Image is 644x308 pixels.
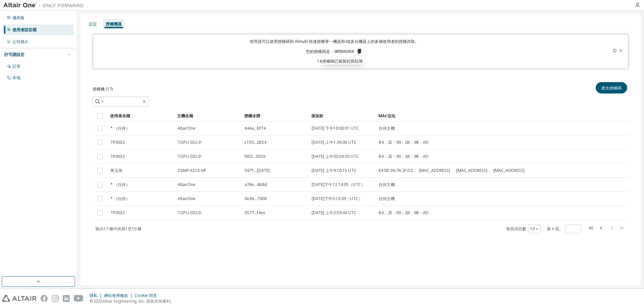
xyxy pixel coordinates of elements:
font: 17 條 [104,226,113,232]
font: 644a...bf74 [245,125,266,131]
font: TP0032 [110,210,125,215]
font: 10 [530,226,535,232]
font: B4：2E：99：2B：9B：AD [379,139,429,145]
font: AltairOne [177,125,196,131]
font: 設定 [89,21,97,27]
font: TP0032 [110,153,125,159]
font: * （任何） [110,125,130,131]
font: © [90,298,93,304]
font: E4:0D:36:7A:2F:D2 、 [MAC_ADDRESS] 、 [MAC_ADDRESS] 、 [MAC_ADDRESS] [379,168,525,173]
font: 9RRM695K [334,49,354,54]
font: [DATE] 下午10:00:01 UTC [312,125,359,131]
font: 公司簡介 [12,39,29,45]
font: 任何主機 [379,182,395,187]
font: AltairOne [177,196,196,201]
font: ZGMF-X21A-HP [177,168,206,173]
font: 14 分鐘 [317,58,331,64]
font: [DATE]下午12:14:05（UTC） [312,182,365,187]
font: 本地 [12,75,20,80]
font: 任何主機 [379,196,395,201]
font: 託管 [12,63,20,69]
font: [DATE] 上午2:59:44 UTC [312,210,357,215]
font: 第 n 頁。 [547,226,563,232]
font: 主機名稱 [177,113,193,119]
font: 10 條 [132,226,142,232]
font: 儀表板 [12,15,24,20]
font: 許可證設定 [4,52,24,57]
font: 至 [128,226,132,232]
font: 產生授權碼 [601,85,622,90]
button: 產生授權碼 [596,82,627,94]
font: * （任何） [110,182,130,187]
font: [DATE]下午3:13:09（UTC） [312,196,363,201]
font: 使用者設定檔 [12,27,37,33]
font: 管理員可以使用授權碼和 Almutil 快速授權單一機器和/或多台機器上的多個使用者的授權存取。 [250,39,419,44]
font: 1 [125,226,128,232]
img: instagram.svg [52,295,59,302]
img: facebook.svg [41,295,48,302]
font: 顯示 [96,226,104,232]
font: B4：2E：99：2B：9B：AD [379,153,429,159]
font: 授權碼已複製到剪貼簿 [322,58,363,64]
font: 添加於 [311,113,323,119]
img: linkedin.svg [63,295,70,302]
font: Altair Engineering, Inc. 保留所有權利。 [103,298,174,304]
font: f655...0329 [245,153,265,159]
font: 3577...f4ee [245,210,265,215]
font: TOPU-032-D [177,153,202,159]
font: c150...2b54 [245,139,266,145]
font: 使用者名稱 [110,113,130,119]
font: 2025 [93,298,103,304]
font: 0e3b...7900 [245,196,267,201]
font: 授權機器 [106,21,122,27]
font: [DATE] 上午9:10:15 UTC [312,168,357,173]
font: B4：2E：99：2B：9B：AD [379,210,429,215]
font: 每頁項目數 [506,226,526,232]
font: 5971...[DATE] [245,168,270,173]
font: 中的第 [113,226,125,232]
font: [DATE] 上午03:04:30 UTC [312,153,359,159]
font: 華玉珠 [110,168,122,173]
img: altair_logo.svg [2,295,37,302]
font: 您的授權碼是： [306,49,334,54]
font: 網站使用條款 [104,293,128,298]
font: 授權機 (17) [93,86,113,92]
font: AltairOne [177,182,196,187]
font: TP0032 [110,139,125,145]
font: 隱私 [90,293,98,298]
font: [DATE] 上午1:36:06 UTC [312,139,357,145]
img: 牽牛星一號 [3,2,87,9]
font: TOPU-032-D [177,210,202,215]
font: MAC位址 [378,113,395,119]
img: youtube.svg [74,295,84,302]
font: 任何主機 [379,125,395,131]
font: 授權令牌 [244,113,260,119]
font: TOPU-032-D [177,139,202,145]
font: Cookie 同意 [135,293,157,298]
font: * （任何） [110,196,130,201]
font: a76e...4b8d [245,182,267,187]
